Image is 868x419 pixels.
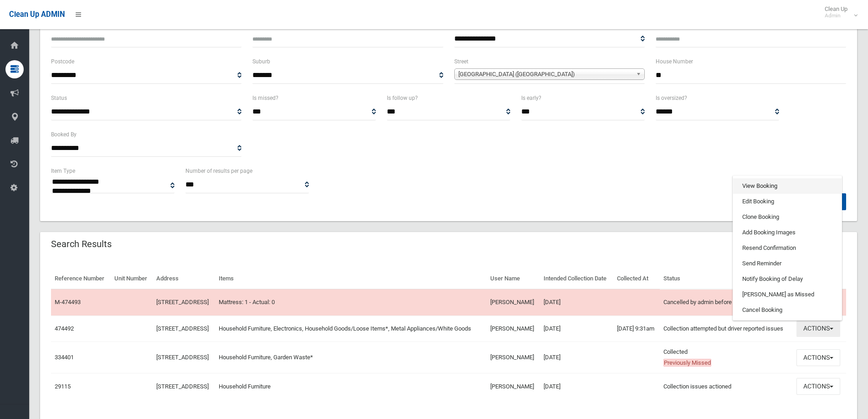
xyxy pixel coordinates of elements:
a: 474492 [55,325,74,332]
label: Status [51,93,67,103]
label: Postcode [51,57,74,67]
a: Resend Confirmation [733,240,842,256]
span: Clean Up ADMIN [9,10,65,19]
td: [DATE] [540,316,613,342]
label: Booked By [51,129,77,140]
label: Number of results per page [185,166,252,176]
td: [DATE] [540,289,613,316]
label: Suburb [252,57,270,67]
td: [DATE] 9:31am [613,316,660,342]
th: Collected At [613,269,660,289]
label: Item Type [51,166,75,176]
a: Notify Booking of Delay [733,271,842,287]
label: House Number [656,57,693,67]
td: Household Furniture, Electronics, Household Goods/Loose Items*, Metal Appliances/White Goods [215,316,487,342]
td: [PERSON_NAME] [487,373,540,399]
a: [STREET_ADDRESS] [156,354,209,361]
th: User Name [487,269,540,289]
header: Search Results [40,235,123,253]
a: Clone Booking [733,209,842,225]
a: M-474493 [55,299,81,305]
td: [DATE] [540,342,613,373]
th: Address [153,269,215,289]
th: Reference Number [51,269,111,289]
a: Add Booking Images [733,225,842,240]
a: [STREET_ADDRESS] [156,299,209,305]
label: Street [454,57,468,67]
span: Previously Missed [663,359,711,367]
a: 334401 [55,354,74,361]
a: [STREET_ADDRESS] [156,325,209,332]
a: View Booking [733,178,842,194]
th: Items [215,269,487,289]
a: Cancel Booking [733,302,842,318]
a: [STREET_ADDRESS] [156,383,209,390]
th: Status [660,269,793,289]
td: Mattress: 1 - Actual: 0 [215,289,487,316]
span: [GEOGRAPHIC_DATA] ([GEOGRAPHIC_DATA]) [458,69,632,80]
a: 29115 [55,383,71,390]
td: Cancelled by admin before cutoff [660,289,793,316]
td: Collection attempted but driver reported issues [660,316,793,342]
span: Clean Up [820,5,857,19]
td: [PERSON_NAME] [487,316,540,342]
a: Edit Booking [733,194,842,209]
label: Is early? [521,93,541,103]
td: Collection issues actioned [660,373,793,399]
td: [PERSON_NAME] [487,342,540,373]
th: Intended Collection Date [540,269,613,289]
button: Actions [796,349,840,366]
small: Admin [825,12,847,19]
a: [PERSON_NAME] as Missed [733,287,842,302]
label: Is oversized? [656,93,687,103]
td: [DATE] [540,373,613,399]
button: Actions [796,378,840,395]
td: [PERSON_NAME] [487,289,540,316]
td: Collected [660,342,793,373]
a: Send Reminder [733,256,842,271]
label: Is follow up? [387,93,418,103]
td: Household Furniture, Garden Waste* [215,342,487,373]
th: Unit Number [111,269,153,289]
button: Actions [796,321,840,337]
label: Is missed? [252,93,278,103]
td: Household Furniture [215,373,487,399]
